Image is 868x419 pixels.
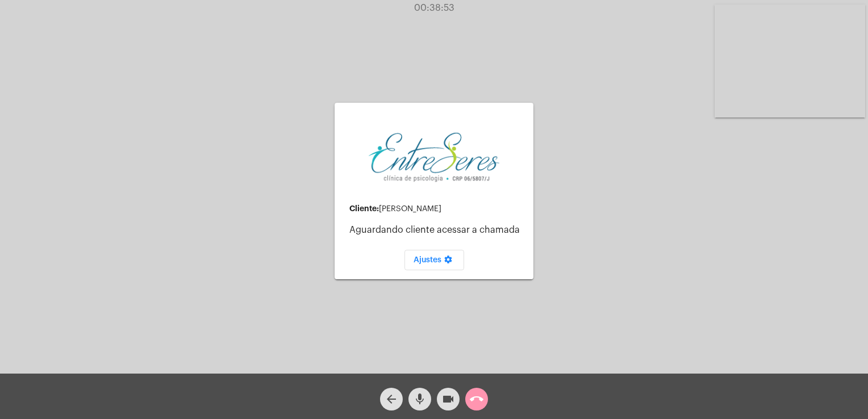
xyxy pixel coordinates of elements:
span: 00:38:53 [414,3,454,12]
mat-icon: call_end [470,392,483,406]
img: aa27006a-a7e4-c883-abf8-315c10fe6841.png [369,131,499,183]
p: Aguardando cliente acessar a chamada [349,225,524,235]
span: Ajustes [414,256,455,264]
mat-icon: videocam [441,392,455,406]
mat-icon: arrow_back [385,392,398,406]
mat-icon: settings [441,255,455,269]
strong: Cliente: [349,204,379,212]
button: Ajustes [404,250,464,270]
div: [PERSON_NAME] [349,204,524,213]
mat-icon: mic [413,392,427,406]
